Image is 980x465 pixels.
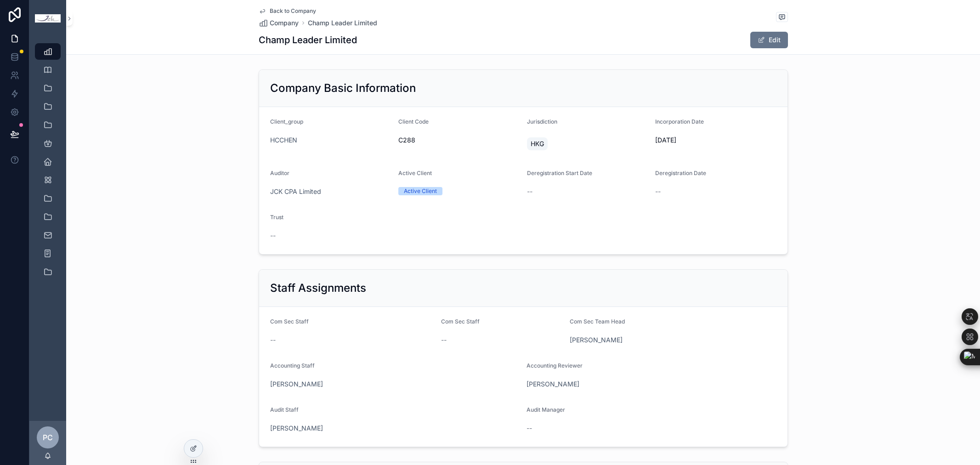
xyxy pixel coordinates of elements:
[398,118,429,125] span: Client Code
[527,406,565,413] span: Audit Manager
[270,118,303,125] span: Client_group
[270,318,309,325] span: Com Sec Staff
[259,34,357,46] h1: Champ Leader Limited
[259,18,299,28] a: Company
[270,136,297,145] a: HCCHEN
[527,187,532,196] span: --
[527,362,583,369] span: Accounting Reviewer
[35,14,61,23] img: App logo
[531,139,544,148] span: HKG
[655,118,704,125] span: Incorporation Date
[570,335,623,345] a: [PERSON_NAME]
[527,424,532,433] span: --
[270,7,316,15] span: Back to Company
[270,362,315,369] span: Accounting Staff
[570,318,625,325] span: Com Sec Team Head
[308,18,377,28] a: Champ Leader Limited
[29,37,66,292] div: scrollable content
[527,118,557,125] span: Jurisdiction
[43,432,53,443] span: PC
[398,170,432,176] span: Active Client
[259,7,316,15] a: Back to Company
[270,380,323,389] a: [PERSON_NAME]
[270,214,283,221] span: Trust
[441,335,447,345] span: --
[270,170,289,176] span: Auditor
[527,380,579,389] a: [PERSON_NAME]
[398,136,520,145] span: C288
[404,187,437,195] div: Active Client
[270,406,299,413] span: Audit Staff
[655,187,661,196] span: --
[655,170,706,176] span: Deregistration Date
[750,32,788,48] button: Edit
[270,281,366,295] h2: Staff Assignments
[655,136,776,145] span: [DATE]
[527,170,592,176] span: Deregistration Start Date
[270,81,416,96] h2: Company Basic Information
[270,335,276,345] span: --
[270,187,321,196] a: JCK CPA Limited
[441,318,480,325] span: Com Sec Staff
[270,424,323,433] a: [PERSON_NAME]
[270,18,299,28] span: Company
[270,231,276,240] span: --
